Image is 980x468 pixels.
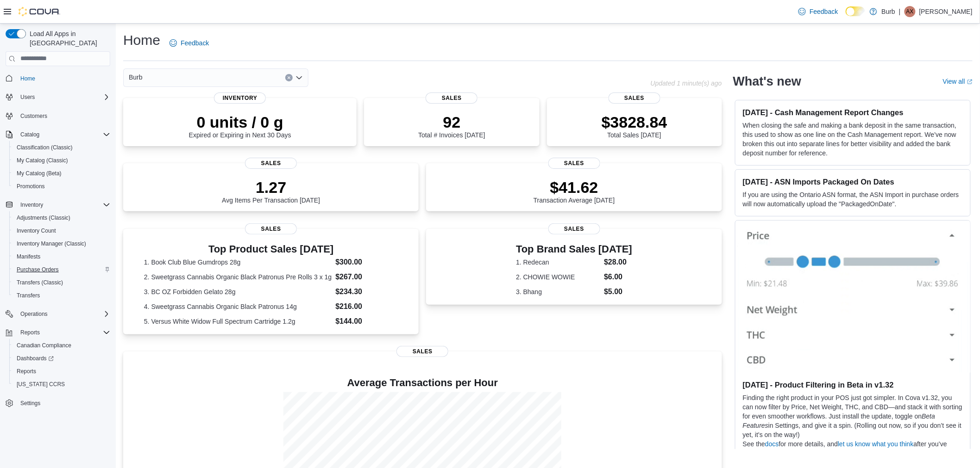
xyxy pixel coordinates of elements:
[13,277,67,288] a: Transfers (Classic)
[335,257,398,268] dd: $300.00
[609,92,660,104] span: Sales
[17,266,59,273] span: Purchase Orders
[743,439,963,458] p: See the for more details, and after you’ve given it a try.
[516,258,600,267] dt: 1. Redecan
[13,251,44,262] a: Manifests
[20,329,40,336] span: Reports
[604,257,632,268] dd: $28.00
[13,353,110,364] span: Dashboards
[13,340,75,351] a: Canadian Compliance
[189,113,291,131] p: 0 units / 0 g
[9,352,114,365] a: Dashboards
[17,92,110,103] span: Users
[743,393,963,439] p: Finding the right product in your POS just got simpler. In Cova v1.32, you can now filter by Pric...
[17,183,45,190] span: Promotions
[13,366,40,377] a: Reports
[534,178,615,204] div: Transaction Average [DATE]
[144,258,332,267] dt: 1. Book Club Blue Gumdrops 28g
[418,113,485,131] p: 92
[144,244,398,255] h3: Top Product Sales [DATE]
[17,398,44,409] a: Settings
[189,113,291,139] div: Expired or Expiring in Next 30 Days
[548,158,600,169] span: Sales
[9,141,114,154] button: Classification (Classic)
[2,326,114,339] button: Reports
[2,72,114,85] button: Home
[743,380,963,389] h3: [DATE] - Product Filtering in Beta in v1.32
[17,199,47,210] button: Inventory
[743,190,963,209] p: If you are using the Ontario ASN format, the ASN Import in purchase orders will now automatically...
[9,378,114,391] button: [US_STATE] CCRS
[17,214,70,222] span: Adjustments (Classic)
[2,128,114,141] button: Catalog
[17,292,40,299] span: Transfers
[144,272,332,282] dt: 2. Sweetgrass Cannabis Organic Black Patronus Pre Rolls 3 x 1g
[13,264,63,275] a: Purchase Orders
[602,113,667,131] p: $3828.84
[604,286,632,297] dd: $5.00
[548,223,600,234] span: Sales
[13,181,110,192] span: Promotions
[838,440,913,448] a: let us know what you think
[13,212,110,223] span: Adjustments (Classic)
[17,157,68,164] span: My Catalog (Classic)
[604,271,632,283] dd: $6.00
[20,112,47,120] span: Customers
[534,178,615,197] p: $41.62
[335,271,398,283] dd: $267.00
[13,379,69,390] a: [US_STATE] CCRS
[17,110,110,122] span: Customers
[222,178,320,204] div: Avg Items Per Transaction [DATE]
[516,272,600,282] dt: 2. CHOWIE WOWIE
[9,289,114,302] button: Transfers
[899,6,901,17] p: |
[335,286,398,297] dd: $234.30
[13,225,110,236] span: Inventory Count
[17,199,110,210] span: Inventory
[295,74,303,81] button: Open list of options
[222,178,320,197] p: 1.27
[9,250,114,263] button: Manifests
[13,340,110,351] span: Canadian Compliance
[9,276,114,289] button: Transfers (Classic)
[13,277,110,288] span: Transfers (Classic)
[906,6,914,17] span: AX
[9,263,114,276] button: Purchase Orders
[418,113,485,139] div: Total # Invoices [DATE]
[17,253,40,260] span: Manifests
[19,7,60,16] img: Cova
[20,75,35,82] span: Home
[9,224,114,237] button: Inventory Count
[13,142,110,153] span: Classification (Classic)
[810,7,838,16] span: Feedback
[17,342,71,349] span: Canadian Compliance
[17,355,54,362] span: Dashboards
[129,72,143,83] span: Burb
[20,400,40,407] span: Settings
[13,290,44,301] a: Transfers
[166,34,213,52] a: Feedback
[17,111,51,122] a: Customers
[17,92,38,103] button: Users
[426,92,477,104] span: Sales
[13,238,110,249] span: Inventory Manager (Classic)
[144,287,332,296] dt: 3. BC OZ Forbidden Gelato 28g
[2,91,114,104] button: Users
[733,74,801,89] h2: What's new
[13,155,110,166] span: My Catalog (Classic)
[2,396,114,410] button: Settings
[17,170,62,177] span: My Catalog (Beta)
[9,154,114,167] button: My Catalog (Classic)
[17,73,39,84] a: Home
[285,74,293,81] button: Clear input
[13,168,65,179] a: My Catalog (Beta)
[2,308,114,320] button: Operations
[17,129,43,140] button: Catalog
[214,92,266,104] span: Inventory
[943,78,973,85] a: View allExternal link
[245,223,297,234] span: Sales
[2,109,114,123] button: Customers
[13,168,110,179] span: My Catalog (Beta)
[13,142,76,153] a: Classification (Classic)
[13,225,60,236] a: Inventory Count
